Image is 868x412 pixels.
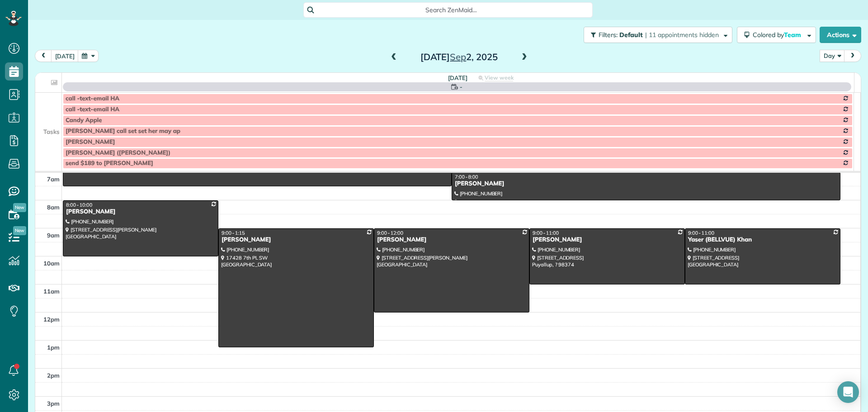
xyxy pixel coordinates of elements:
[688,230,714,236] span: 9:00 - 11:00
[454,180,838,188] div: [PERSON_NAME]
[43,316,60,323] span: 12pm
[66,208,216,216] div: [PERSON_NAME]
[844,50,861,62] button: next
[66,106,119,113] span: call -text-email HA
[820,50,845,62] button: Day
[66,202,92,208] span: 8:00 - 10:00
[66,138,115,146] span: [PERSON_NAME]
[460,82,462,91] span: -
[485,74,514,81] span: View week
[47,344,60,351] span: 1pm
[47,400,60,407] span: 3pm
[377,230,403,236] span: 9:00 - 12:00
[753,31,804,39] span: Colored by
[837,381,859,403] div: Open Intercom Messenger
[737,27,816,43] button: Colored byTeam
[619,31,643,39] span: Default
[66,149,170,156] span: [PERSON_NAME] ([PERSON_NAME])
[584,27,732,43] button: Filters: Default | 11 appointments hidden
[599,31,618,39] span: Filters:
[66,117,102,124] span: Candy Apple
[13,226,26,235] span: New
[66,160,153,167] span: send $189 to [PERSON_NAME]
[221,236,371,244] div: [PERSON_NAME]
[820,27,861,43] button: Actions
[47,175,60,183] span: 7am
[47,372,60,379] span: 2pm
[35,50,52,62] button: prev
[222,230,245,236] span: 9:00 - 1:15
[532,236,682,244] div: [PERSON_NAME]
[533,230,559,236] span: 9:00 - 11:00
[377,236,527,244] div: [PERSON_NAME]
[688,236,838,244] div: Yaser (BELLVUE) Khan
[579,27,732,43] a: Filters: Default | 11 appointments hidden
[47,204,60,211] span: 8am
[784,31,802,39] span: Team
[13,203,26,212] span: New
[455,174,478,180] span: 7:00 - 8:00
[66,128,180,135] span: [PERSON_NAME] call set set her may ap
[66,95,119,102] span: call -text-email HA
[450,51,466,62] span: Sep
[43,260,60,267] span: 10am
[645,31,719,39] span: | 11 appointments hidden
[448,74,467,81] span: [DATE]
[402,52,515,62] h2: [DATE] 2, 2025
[43,288,60,295] span: 11am
[51,50,79,62] button: [DATE]
[47,232,60,239] span: 9am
